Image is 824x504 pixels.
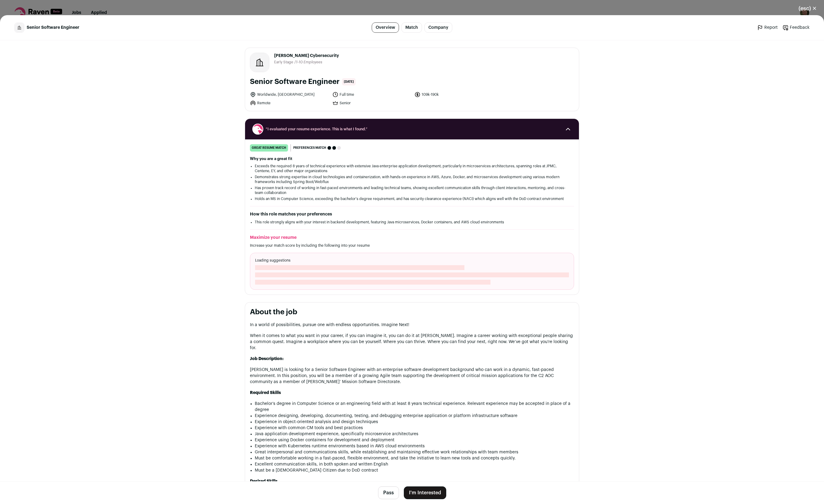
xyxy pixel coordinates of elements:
li: Experience designing, developing, documenting, testing, and debugging enterprise application or p... [255,413,574,419]
img: company-logo-placeholder-414d4e2ec0e2ddebbe968bf319fdfe5acfe0c9b87f798d344e800bc9a89632a0.png [15,23,24,32]
a: Match [401,22,422,33]
li: Full time [332,92,411,98]
li: Worldwide, [GEOGRAPHIC_DATA] [250,92,329,98]
span: Senior Software Engineer [27,25,79,31]
img: company-logo-placeholder-414d4e2ec0e2ddebbe968bf319fdfe5acfe0c9b87f798d344e800bc9a89632a0.png [250,53,269,72]
strong: Required Skills [250,391,281,395]
li: Experience in object-oriented analysis and design techniques [255,419,574,425]
li: Experience with Kubernetes runtime environments based in AWS cloud environments [255,443,574,449]
a: Feedback [782,25,809,31]
span: [DATE] [342,78,356,85]
li: Senior [332,100,411,106]
li: This role strongly aligns with your interest in backend development, featuring Java microservices... [255,220,569,225]
li: 109k-190k [414,92,493,98]
li: Experience with common CM tools and best practices [255,425,574,431]
button: Close modal [791,2,824,15]
h2: Why you are a great fit [250,156,574,161]
li: Early Stage [274,60,294,65]
h2: About the job [250,307,574,317]
strong: Desired Skills [250,479,277,483]
li: Remote [250,100,329,106]
span: [PERSON_NAME] Cybersecurity [274,53,339,59]
li: Must be comfortable working in a fast-paced, flexible environment, and take the initiative to lea... [255,455,574,461]
h2: Maximize your resume [250,235,574,241]
li: Bachelor’s degree in Computer Science or an engineering field with at least 8 years technical exp... [255,401,574,413]
a: Overview [372,22,399,33]
button: Pass [378,486,399,499]
p: [PERSON_NAME] is looking for a Senior Software Engineer with an enterprise software development b... [250,367,574,385]
span: Preferences match [293,145,326,151]
a: Report [757,25,778,31]
div: great resume match [250,144,288,152]
li: Great interpersonal and communications skills, while establishing and maintaining effective work ... [255,449,574,455]
div: Loading suggestions [250,253,574,290]
li: Java application development experience, specifically microservice architectures [255,431,574,437]
button: I'm Interested [404,486,446,499]
a: Company [424,22,452,33]
li: Demonstrates strong expertise in cloud technologies and containerization, with hands-on experienc... [255,175,569,184]
li: Exceeds the required 8 years of technical experience with extensive Java enterprise application d... [255,164,569,173]
p: In a world of possibilities, pursue one with endless opportunities. Imagine Next! [250,322,574,328]
li: Experience using Docker containers for development and deployment [255,437,574,443]
li: Excellent communication skills, in both spoken and written English [255,461,574,467]
span: “I evaluated your resume experience. This is what I found.” [266,127,558,132]
strong: Job Description: [250,357,284,361]
p: When it comes to what you want in your career, if you can imagine it, you can do it at [PERSON_NA... [250,333,574,351]
li: / [294,60,322,65]
h2: How this role matches your preferences [250,211,574,217]
h1: Senior Software Engineer [250,77,340,87]
span: 1-10 Employees [296,60,322,64]
li: Has proven track record of working in fast-paced environments and leading technical teams, showin... [255,185,569,195]
li: Must be a [DEMOGRAPHIC_DATA] Citizen due to DoD contract [255,467,574,473]
p: Increase your match score by including the following into your resume [250,243,574,248]
li: Holds an MS in Computer Science, exceeding the bachelor's degree requirement, and has security cl... [255,196,569,201]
